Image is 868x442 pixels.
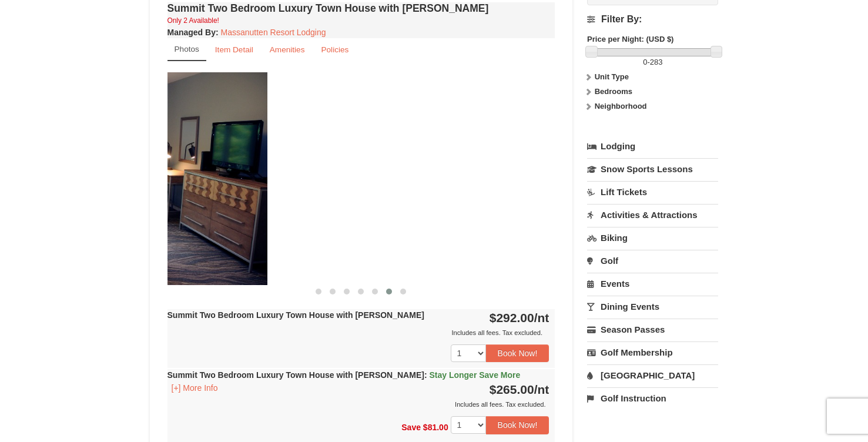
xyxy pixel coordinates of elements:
[429,370,520,380] span: Stay Longer Save More
[587,273,718,294] a: Events
[175,45,199,53] small: Photos
[587,158,718,180] a: Snow Sports Lessons
[587,341,718,363] a: Golf Membership
[587,296,718,317] a: Dining Events
[650,58,663,66] span: 283
[587,387,718,409] a: Golf Instruction
[643,58,647,66] span: 0
[167,16,219,25] small: Only 2 Available!
[167,28,216,37] span: Managed By
[595,102,647,110] strong: Neighborhood
[167,28,219,37] strong: :
[167,310,424,320] strong: Summit Two Bedroom Luxury Town House with [PERSON_NAME]
[587,204,718,226] a: Activities & Attractions
[595,87,632,96] strong: Bedrooms
[313,38,356,61] a: Policies
[270,45,305,54] small: Amenities
[167,381,222,394] button: [+] More Info
[587,319,718,340] a: Season Passes
[534,383,549,396] span: /nt
[534,311,549,324] span: /nt
[490,311,549,324] strong: $292.00
[587,35,673,43] strong: Price per Night: (USD $)
[587,181,718,203] a: Lift Tickets
[423,423,448,432] span: $81.00
[167,327,549,339] div: Includes all fees. Tax excluded.
[424,370,427,380] span: :
[167,370,521,380] strong: Summit Two Bedroom Luxury Town House with [PERSON_NAME]
[167,399,549,410] div: Includes all fees. Tax excluded.
[587,14,718,25] h4: Filter By:
[595,72,629,81] strong: Unit Type
[262,38,313,61] a: Amenities
[587,56,718,68] label: -
[221,28,326,37] a: Massanutten Resort Lodging
[587,250,718,272] a: Golf
[587,136,718,157] a: Lodging
[321,45,348,54] small: Policies
[207,38,261,61] a: Item Detail
[167,2,555,14] h4: Summit Two Bedroom Luxury Town House with [PERSON_NAME]
[587,364,718,386] a: [GEOGRAPHIC_DATA]
[486,344,549,362] button: Book Now!
[215,45,253,54] small: Item Detail
[167,38,206,61] a: Photos
[587,227,718,249] a: Biking
[490,383,534,396] span: $265.00
[401,423,421,432] span: Save
[486,416,549,434] button: Book Now!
